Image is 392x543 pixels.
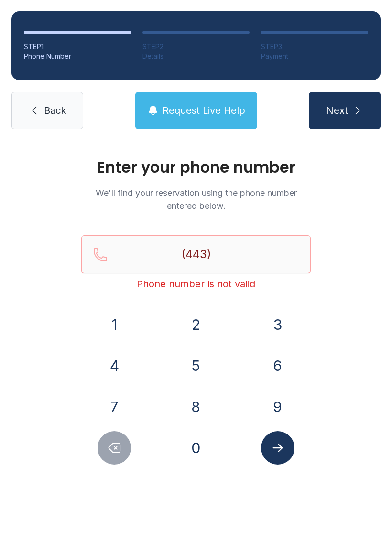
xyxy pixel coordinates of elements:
div: STEP 2 [142,42,250,52]
button: 5 [179,349,213,382]
div: STEP 1 [24,42,131,52]
h1: Enter your phone number [81,160,311,175]
p: We'll find your reservation using the phone number entered below. [81,186,311,212]
button: 1 [98,308,131,341]
span: Back [44,104,66,117]
div: Details [142,52,250,61]
button: 0 [179,431,213,465]
span: Request Live Help [163,104,245,117]
button: 7 [98,390,131,424]
button: Submit lookup form [261,431,294,465]
div: Payment [261,52,368,61]
input: Reservation phone number [81,235,311,273]
div: Phone number is not valid [81,277,311,291]
button: 6 [261,349,294,382]
span: Next [326,104,348,117]
div: Phone Number [24,52,131,61]
button: 4 [98,349,131,382]
button: 8 [179,390,213,424]
button: Delete number [98,431,131,465]
button: 9 [261,390,294,424]
div: STEP 3 [261,42,368,52]
button: 3 [261,308,294,341]
button: 2 [179,308,213,341]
